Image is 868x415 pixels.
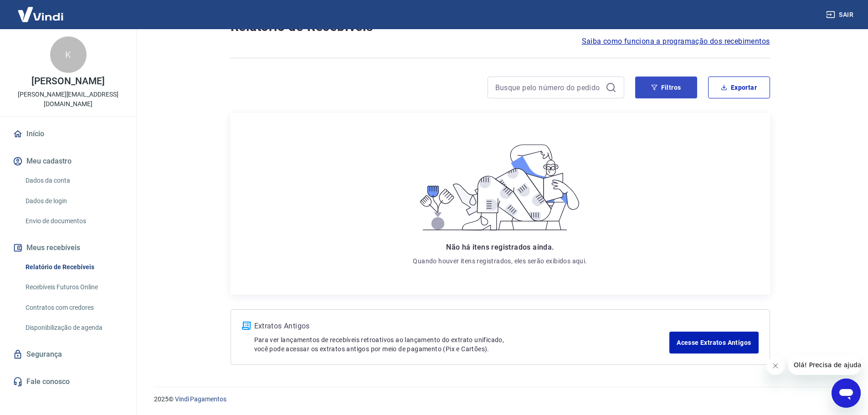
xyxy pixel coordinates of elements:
[50,36,87,73] div: K
[31,77,104,86] p: [PERSON_NAME]
[788,355,861,375] iframe: Mensagem da empresa
[22,192,125,210] a: Dados de login
[242,322,251,330] img: ícone
[254,321,670,332] p: Extratos Antigos
[154,395,846,404] p: 2025 ©
[22,171,125,190] a: Dados da conta
[11,344,125,364] a: Segurança
[175,395,226,403] a: Vindi Pagamentos
[824,6,857,23] button: Sair
[254,335,670,354] p: Para ver lançamentos de recebíveis retroativos ao lançamento do extrato unificado, você pode aces...
[11,151,125,171] button: Meu cadastro
[11,238,125,258] button: Meus recebíveis
[669,332,758,354] a: Acesse Extratos Antigos
[22,298,125,317] a: Contratos com credores
[446,243,554,251] span: Não há itens registrados ainda.
[832,379,861,408] iframe: Botão para abrir a janela de mensagens
[11,124,125,144] a: Início
[22,278,125,297] a: Recebíveis Futuros Online
[708,77,770,98] button: Exportar
[22,318,125,337] a: Disponibilização de agenda
[22,212,125,231] a: Envio de documentos
[495,81,602,94] input: Busque pelo número do pedido
[766,357,785,375] iframe: Fechar mensagem
[11,372,125,392] a: Fale conosco
[11,0,70,28] img: Vindi
[635,77,697,98] button: Filtros
[5,6,77,14] span: Olá! Precisa de ajuda?
[22,258,125,277] a: Relatório de Recebíveis
[413,256,587,266] p: Quando houver itens registrados, eles serão exibidos aqui.
[582,36,770,47] a: Saiba como funciona a programação dos recebimentos
[7,90,129,109] p: [PERSON_NAME][EMAIL_ADDRESS][DOMAIN_NAME]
